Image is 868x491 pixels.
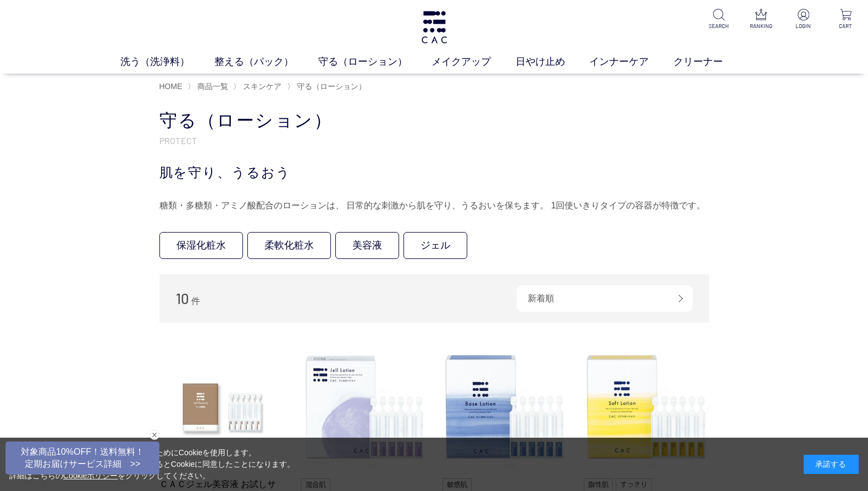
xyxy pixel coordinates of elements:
[589,54,673,69] a: インナーケア
[120,54,214,69] a: 洗う（洗浄料）
[247,232,331,259] a: 柔軟化粧水
[159,197,709,214] div: 糖類・多糖類・アミノ酸配合のローションは、 日常的な刺激から肌を守り、うるおいを保ちます。 1回使いきりタイプの容器が特徴です。
[790,9,817,30] a: LOGIN
[197,82,228,91] span: 商品一覧
[241,82,281,91] a: スキンケア
[748,9,775,30] a: RANKING
[243,82,281,91] span: スキンケア
[301,345,426,470] img: ＣＡＣ ジェルローション
[287,81,369,92] li: 〉
[335,232,399,259] a: 美容液
[295,82,366,91] a: 守る（ローション）
[705,22,732,30] p: SEARCH
[318,54,432,69] a: 守る（ローション）
[191,296,200,306] span: 件
[804,455,859,474] div: 承諾する
[517,285,693,312] div: 新着順
[214,54,318,69] a: 整える（パック）
[516,54,590,69] a: 日やけ止め
[159,135,709,146] p: PROTECT
[159,109,709,133] h1: 守る（ローション）
[195,82,228,91] a: 商品一覧
[584,345,709,470] img: ＣＡＣ ソフトローション
[159,163,709,183] div: 肌を守り、うるおう
[748,22,775,30] p: RANKING
[187,81,231,92] li: 〉
[832,9,859,30] a: CART
[403,232,467,259] a: ジェル
[159,232,243,259] a: 保湿化粧水
[159,345,285,470] img: ＣＡＣジェル美容液 お試しサイズ（１袋）
[297,82,366,91] span: 守る（ローション）
[432,54,516,69] a: メイクアップ
[832,22,859,30] p: CART
[233,81,284,92] li: 〉
[705,9,732,30] a: SEARCH
[673,54,748,69] a: クリーナー
[176,290,189,307] span: 10
[790,22,817,30] p: LOGIN
[159,82,183,91] a: HOME
[443,345,568,470] img: ＣＡＣ ベースローション
[420,11,449,43] img: logo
